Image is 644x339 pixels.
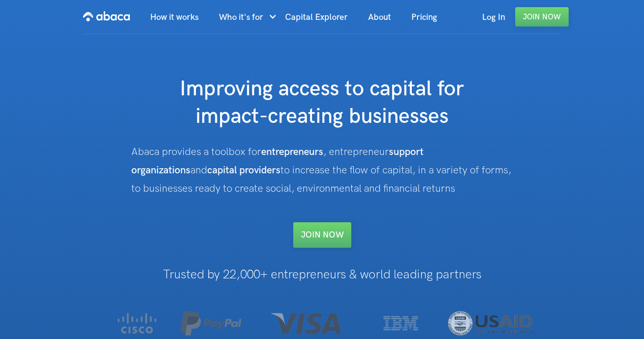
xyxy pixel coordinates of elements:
h1: Improving access to capital for impact-creating businesses [119,75,526,131]
div: Abaca provides a toolbox for , entrepreneur and to increase the flow of capital, in a variety of ... [131,143,513,198]
a: Join Now [515,7,569,27]
a: Join NOW [293,222,351,248]
strong: capital providers [207,164,281,176]
img: Abaca logo [83,8,130,24]
strong: entrepreneurs [261,146,323,158]
h1: Trusted by 22,000+ entrepreneurs & world leading partners [97,268,548,281]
